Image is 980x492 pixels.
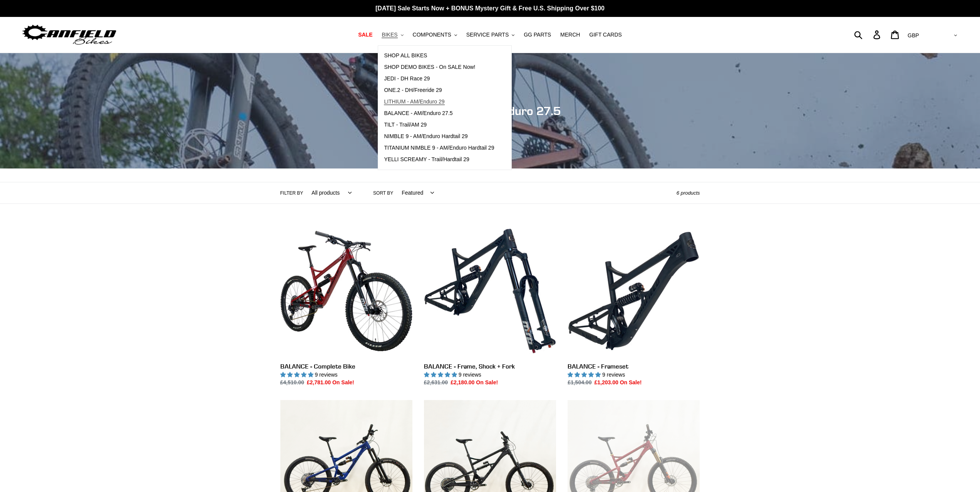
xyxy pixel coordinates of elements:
a: GIFT CARDS [585,30,626,40]
a: JEDI - DH Race 29 [378,73,500,85]
a: TILT - Trail/AM 29 [378,119,500,131]
label: Sort by [373,190,393,197]
span: GIFT CARDS [589,32,622,38]
a: SHOP DEMO BIKES - On SALE Now! [378,62,500,73]
span: SHOP DEMO BIKES - On SALE Now! [384,64,475,70]
a: MERCH [556,30,584,40]
button: BIKES [378,30,407,40]
input: Search [858,26,878,43]
span: TITANIUM NIMBLE 9 - AM/Enduro Hardtail 29 [384,145,494,151]
a: LITHIUM - AM/Enduro 29 [378,96,500,108]
label: Filter by [280,190,303,197]
a: NIMBLE 9 - AM/Enduro Hardtail 29 [378,131,500,142]
span: 6 products [677,190,700,196]
a: BALANCE - AM/Enduro 27.5 [378,108,500,119]
a: YELLI SCREAMY - Trail/Hardtail 29 [378,154,500,165]
span: GG PARTS [524,32,551,38]
span: ONE.2 - DH/Freeride 29 [384,87,442,93]
span: SERVICE PARTS [466,32,509,38]
img: Canfield Bikes [21,23,117,47]
span: TILT - Trail/AM 29 [384,122,427,128]
span: JEDI - DH Race 29 [384,75,430,82]
button: SERVICE PARTS [462,30,518,40]
a: GG PARTS [520,30,555,40]
button: COMPONENTS [409,30,461,40]
a: ONE.2 - DH/Freeride 29 [378,85,500,96]
span: BIKES [382,32,397,38]
span: COMPONENTS [413,32,451,38]
a: SHOP ALL BIKES [378,50,500,62]
a: SALE [354,30,376,40]
span: NIMBLE 9 - AM/Enduro Hardtail 29 [384,133,467,140]
span: YELLI SCREAMY - Trail/Hardtail 29 [384,156,469,163]
span: MERCH [560,32,580,38]
span: SALE [358,32,372,38]
a: TITANIUM NIMBLE 9 - AM/Enduro Hardtail 29 [378,142,500,154]
span: BALANCE - AM/Enduro 27.5 [384,110,452,117]
span: LITHIUM - AM/Enduro 29 [384,98,444,105]
span: SHOP ALL BIKES [384,52,427,59]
